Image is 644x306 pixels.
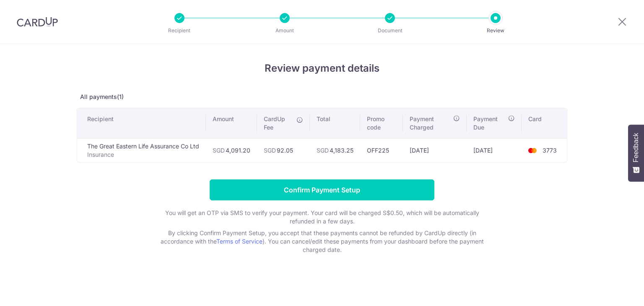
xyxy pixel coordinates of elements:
[77,61,567,76] h4: Review payment details
[628,124,644,182] button: Feedback - Show survey
[632,133,640,162] span: Feedback
[154,229,490,254] p: By clicking Confirm Payment Setup, you accept that these payments cannot be refunded by CardUp di...
[216,238,262,245] a: Terms of Service
[264,147,276,154] span: SGD
[257,138,310,162] td: 92.05
[310,138,360,162] td: 4,183.25
[206,108,257,138] th: Amount
[360,108,403,138] th: Promo code
[403,138,466,162] td: [DATE]
[467,138,522,162] td: [DATE]
[154,209,490,226] p: You will get an OTP via SMS to verify your payment. Your card will be charged S$0.50, which will ...
[360,138,403,162] td: OFF225
[410,115,450,132] span: Payment Charged
[264,115,292,132] span: CardUp Fee
[77,108,206,138] th: Recipient
[213,147,225,154] span: SGD
[359,26,421,35] p: Document
[210,179,434,200] input: Confirm Payment Setup
[206,138,257,162] td: 4,091.20
[17,17,58,27] img: CardUp
[310,108,360,138] th: Total
[543,147,557,154] span: 3773
[465,26,527,35] p: Review
[77,138,206,162] td: The Great Eastern Life Assurance Co Ltd
[254,26,316,35] p: Amount
[148,26,210,35] p: Recipient
[87,150,199,159] p: Insurance
[524,145,541,156] img: <span class="translation_missing" title="translation missing: en.account_steps.new_confirm_form.b...
[77,93,567,101] p: All payments(1)
[473,115,506,132] span: Payment Due
[522,108,567,138] th: Card
[317,147,329,154] span: SGD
